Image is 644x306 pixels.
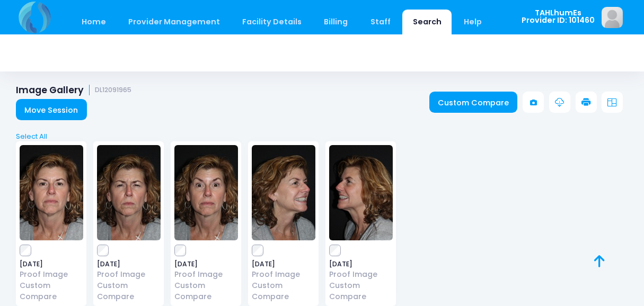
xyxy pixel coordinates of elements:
[118,10,230,34] a: Provider Management
[329,261,393,267] span: [DATE]
[454,10,492,34] a: Help
[97,145,161,240] img: image
[329,145,393,240] img: image
[20,261,83,267] span: [DATE]
[16,85,131,96] h1: Image Gallery
[97,261,161,267] span: [DATE]
[252,280,315,302] a: Custom Compare
[174,261,238,267] span: [DATE]
[252,269,315,280] a: Proof Image
[97,280,161,302] a: Custom Compare
[522,9,595,24] span: TAHLhumEs Provider ID: 101460
[71,10,116,34] a: Home
[329,280,393,302] a: Custom Compare
[314,10,358,34] a: Billing
[95,86,131,94] small: DL12091965
[13,131,632,142] a: Select All
[20,145,83,240] img: image
[97,269,161,280] a: Proof Image
[16,99,87,120] a: Move Session
[329,269,393,280] a: Proof Image
[174,280,238,302] a: Custom Compare
[174,269,238,280] a: Proof Image
[174,145,238,240] img: image
[20,269,83,280] a: Proof Image
[429,92,518,113] a: Custom Compare
[602,7,623,28] img: image
[252,261,315,267] span: [DATE]
[20,280,83,302] a: Custom Compare
[232,10,312,34] a: Facility Details
[402,10,452,34] a: Search
[360,10,401,34] a: Staff
[252,145,315,240] img: image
